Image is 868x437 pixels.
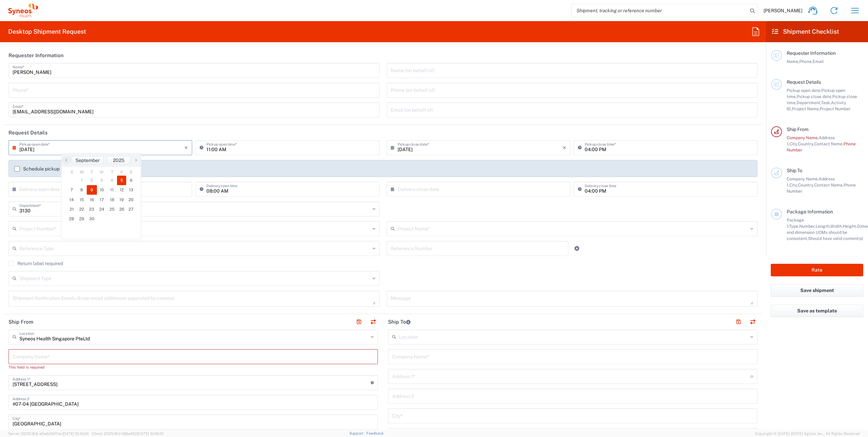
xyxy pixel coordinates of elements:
h2: Ship To [388,319,411,325]
span: 7 [67,185,77,195]
span: Project Number [820,106,851,111]
span: Pickup open date, [787,88,821,93]
span: 2025 [113,158,124,163]
span: 12 [117,185,127,195]
span: 15 [77,195,87,205]
span: Department, [797,100,821,105]
h2: Desktop Shipment Request [8,28,86,36]
span: 13 [126,185,136,195]
span: 23 [87,205,97,214]
span: Company Name, [787,176,819,181]
h2: Requester Information [9,52,64,59]
span: 19 [117,195,127,205]
h2: Shipment Checklist [772,28,839,36]
span: Contact Name, [814,182,844,188]
span: Ship To [787,168,802,173]
i: × [563,142,566,153]
span: Package Information [787,209,833,214]
span: Company Name, [787,135,819,140]
span: September [76,158,100,163]
a: Add Reference [572,244,582,253]
span: Contact Name, [814,141,844,146]
span: Task, [821,100,831,105]
span: 29 [77,214,87,224]
span: Ship From [787,127,808,132]
span: 21 [67,205,77,214]
span: 11 [107,185,117,195]
bs-datepicker-container: calendar [61,153,141,239]
span: 5 [117,176,127,185]
span: Name, [787,59,799,64]
input: Shipment, tracking or reference number [571,4,748,17]
th: weekday [77,169,87,176]
span: 14 [67,195,77,205]
span: Pickup close date, [797,94,832,99]
span: [PERSON_NAME] [764,7,802,14]
span: 17 [97,195,107,205]
th: weekday [107,169,117,176]
span: Requester Information [787,50,836,56]
button: › [131,156,141,164]
span: 1 [77,176,87,185]
i: × [184,142,188,153]
span: Length, [816,224,830,229]
button: 2025 [107,156,131,164]
th: weekday [117,169,127,176]
h2: Request Details [9,129,48,136]
button: September [72,156,103,164]
label: Return label required [9,261,63,266]
span: 26 [117,205,127,214]
span: Type, [789,224,799,229]
button: Rate [771,264,863,276]
th: weekday [87,169,97,176]
span: [DATE] 10:06:13 [137,432,164,436]
span: [DATE] 10:10:00 [62,432,89,436]
span: 27 [126,205,136,214]
span: Client: 2025.18.0-198a450 [92,432,164,436]
a: Feedback [366,431,384,435]
span: Request Details [787,79,821,85]
th: weekday [97,169,107,176]
span: Server: 2025.18.0-a0edd1917ac [8,432,89,436]
span: 30 [87,214,97,224]
span: Package 1: [787,217,804,229]
th: weekday [67,169,77,176]
span: 4 [107,176,117,185]
button: Save shipment [771,284,863,297]
span: 9 [87,185,97,195]
a: Support [349,431,366,435]
h2: Ship From [9,319,33,325]
span: 8 [77,185,87,195]
span: 10 [97,185,107,195]
span: 25 [107,205,117,214]
span: 28 [67,214,77,224]
span: Number, [799,224,816,229]
span: 18 [107,195,117,205]
span: 20 [126,195,136,205]
span: Country, [798,141,814,146]
button: ‹ [62,156,72,164]
span: Copyright © [DATE]-[DATE] Agistix Inc., All Rights Reserved [755,431,860,437]
span: 22 [77,205,87,214]
span: 6 [126,176,136,185]
span: Country, [798,182,814,188]
span: ‹ [61,156,71,164]
div: This field is required [9,364,378,370]
label: Schedule pickup [14,166,60,172]
span: Height, [843,224,857,229]
span: Should have valid content(s) [808,236,863,241]
span: 16 [87,195,97,205]
button: Save as template [771,305,863,317]
span: Project Name, [792,106,820,111]
span: City, [789,182,798,188]
bs-datepicker-navigation-view: ​ ​ ​ [62,156,141,164]
span: Width, [830,224,843,229]
span: 24 [97,205,107,214]
span: 2 [87,176,97,185]
span: 3 [97,176,107,185]
span: City, [789,141,798,146]
span: Phone, [799,59,813,64]
th: weekday [126,169,136,176]
span: Email [813,59,824,64]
